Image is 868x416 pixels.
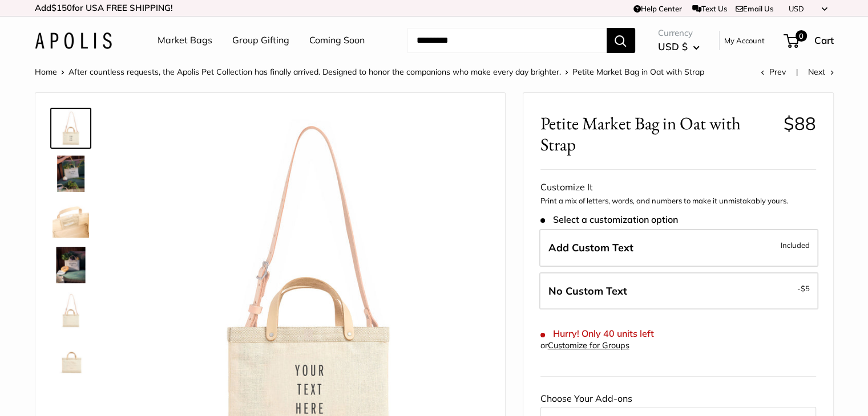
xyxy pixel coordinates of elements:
[548,241,633,254] span: Add Custom Text
[407,28,607,53] input: Search...
[801,284,810,293] span: $5
[232,32,289,49] a: Group Gifting
[572,67,704,77] span: Petite Market Bag in Oat with Strap
[789,4,804,13] span: USD
[158,32,212,49] a: Market Bags
[784,112,816,134] span: $88
[607,28,635,53] button: Search
[548,284,627,297] span: No Custom Text
[35,32,112,49] img: Apolis
[53,110,89,146] img: Petite Market Bag in Oat with Strap
[781,238,810,252] span: Included
[50,290,91,331] a: Petite Market Bag in Oat with Strap
[808,67,834,77] a: Next
[736,4,773,13] a: Email Us
[50,153,91,194] a: Petite Market Bag in Oat with Strap
[692,4,727,13] a: Text Us
[540,195,816,207] p: Print a mix of letters, words, and numbers to make it unmistakably yours.
[761,67,786,77] a: Prev
[540,328,654,339] span: Hurry! Only 40 units left
[814,34,834,46] span: Cart
[53,201,89,238] img: Petite Market Bag in Oat with Strap
[797,282,810,295] span: -
[658,38,700,56] button: USD $
[35,67,57,77] a: Home
[540,338,629,353] div: or
[50,108,91,149] a: Petite Market Bag in Oat with Strap
[68,67,561,77] a: After countless requests, the Apolis Pet Collection has finally arrived. Designed to honor the co...
[540,113,775,155] span: Petite Market Bag in Oat with Strap
[53,292,89,329] img: Petite Market Bag in Oat with Strap
[548,340,629,350] a: Customize for Groups
[633,4,682,13] a: Help Center
[539,229,818,267] label: Add Custom Text
[51,2,72,13] span: $150
[50,244,91,286] a: Petite Market Bag in Oat with Strap
[795,30,806,42] span: 0
[50,336,91,377] a: Petite Market Bag in Oat with Strap
[53,247,89,283] img: Petite Market Bag in Oat with Strap
[539,272,818,310] label: Leave Blank
[658,40,688,52] span: USD $
[50,199,91,240] a: Petite Market Bag in Oat with Strap
[724,34,765,47] a: My Account
[309,32,365,49] a: Coming Soon
[53,156,89,192] img: Petite Market Bag in Oat with Strap
[540,179,816,196] div: Customize It
[540,214,678,225] span: Select a customization option
[658,25,700,41] span: Currency
[785,31,834,50] a: 0 Cart
[35,64,704,79] nav: Breadcrumb
[53,338,89,374] img: Petite Market Bag in Oat with Strap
